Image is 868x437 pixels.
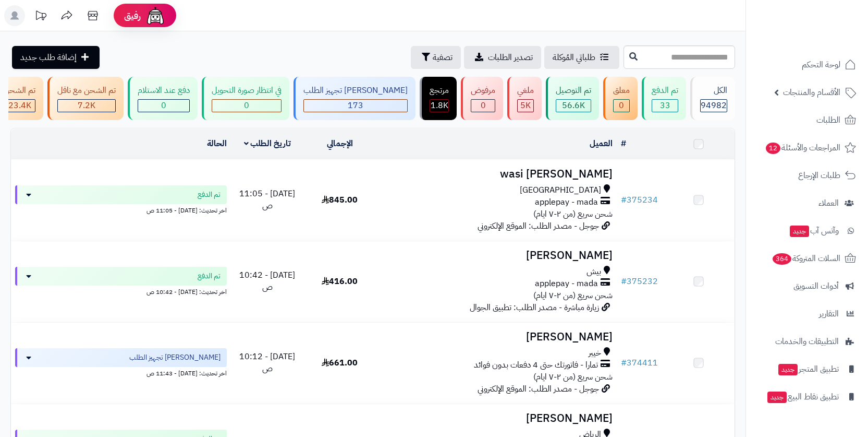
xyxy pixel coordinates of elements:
a: ملغي 5K [505,77,544,120]
span: أدوات التسويق [793,279,839,293]
span: 7.2K [78,99,95,112]
span: طلبات الإرجاع [798,168,840,183]
span: العملاء [818,196,839,210]
a: تحديثات المنصة [28,5,54,29]
span: 845.00 [322,194,358,206]
span: تطبيق المتجر [777,362,839,376]
span: تم الدفع [198,271,221,281]
div: 0 [138,100,189,112]
span: جديد [790,226,809,237]
span: 0 [481,99,486,112]
a: العملاء [752,191,862,216]
span: [PERSON_NAME] تجهيز الطلب [129,352,221,363]
div: 4971 [518,100,533,112]
a: # [621,137,626,150]
a: #375232 [621,275,658,288]
span: المراجعات والأسئلة [765,140,840,155]
span: بيش [586,266,601,278]
span: 364 [772,253,792,265]
span: applepay - mada [535,278,598,290]
h3: [PERSON_NAME] [380,250,613,262]
span: 0 [619,99,624,112]
span: [GEOGRAPHIC_DATA] [520,184,601,196]
span: لوحة التحكم [802,57,840,72]
a: الطلبات [752,108,862,133]
span: التطبيقات والخدمات [775,334,839,349]
span: التقارير [819,306,839,321]
span: تم الدفع [198,190,221,200]
div: معلق [613,85,630,97]
span: جديد [767,392,787,403]
a: تصدير الطلبات [464,46,541,69]
span: 1.8K [431,99,448,112]
div: في انتظار صورة التحويل [212,85,282,97]
a: الحالة [207,137,227,150]
div: اخر تحديث: [DATE] - 10:42 ص [15,286,227,297]
span: وآتس آب [789,223,839,238]
div: 1811 [430,100,448,112]
div: دفع عند الاستلام [138,85,190,97]
a: #375234 [621,194,658,206]
div: مرتجع [430,85,449,97]
a: الإجمالي [327,137,353,150]
span: رفيق [124,9,141,22]
a: وآتس آبجديد [752,218,862,243]
h3: [PERSON_NAME] [380,331,613,343]
a: العميل [590,137,613,150]
div: 0 [471,100,495,112]
span: 94982 [701,99,727,112]
span: 173 [348,99,363,112]
div: 0 [614,100,629,112]
span: 33 [660,99,670,112]
span: زيارة مباشرة - مصدر الطلب: تطبيق الجوال [470,301,599,314]
span: [DATE] - 11:05 ص [239,187,295,212]
div: 56620 [556,100,591,112]
div: [PERSON_NAME] تجهيز الطلب [303,85,408,97]
div: تم التوصيل [556,85,591,97]
span: # [621,357,627,369]
div: 7223 [58,100,115,112]
div: 23422 [4,100,35,112]
img: logo-2.png [797,8,858,30]
div: الكل [700,85,727,97]
span: خيبر [589,347,601,359]
span: [DATE] - 10:12 ص [239,350,295,375]
div: تم الشحن مع ناقل [57,85,116,97]
a: إضافة طلب جديد [12,46,100,69]
a: التقارير [752,301,862,326]
a: دفع عند الاستلام 0 [126,77,200,120]
a: تطبيق نقاط البيعجديد [752,384,862,409]
span: 416.00 [322,275,358,288]
a: طلبات الإرجاع [752,163,862,188]
span: # [621,194,627,206]
div: اخر تحديث: [DATE] - 11:05 ص [15,204,227,215]
span: 0 [244,99,249,112]
span: 0 [161,99,166,112]
div: تم الدفع [652,85,678,97]
span: السلات المتروكة [772,251,840,266]
span: تطبيق نقاط البيع [766,389,839,404]
a: معلق 0 [601,77,640,120]
a: #374411 [621,357,658,369]
h3: [PERSON_NAME] [380,412,613,424]
span: إضافة طلب جديد [20,51,77,64]
span: الطلبات [816,113,840,127]
a: الكل94982 [688,77,737,120]
img: ai-face.png [145,5,166,26]
div: 33 [652,100,678,112]
a: المراجعات والأسئلة12 [752,135,862,160]
a: أدوات التسويق [752,274,862,299]
span: شحن سريع (من ٢-٧ ايام) [533,371,613,383]
div: تم الشحن [4,85,35,97]
span: 5K [520,99,531,112]
a: تم التوصيل 56.6K [544,77,601,120]
span: تصفية [433,51,453,64]
a: تم الدفع 33 [640,77,688,120]
a: تم الشحن مع ناقل 7.2K [45,77,126,120]
div: اخر تحديث: [DATE] - 11:43 ص [15,367,227,378]
div: مرفوض [471,85,495,97]
span: [DATE] - 10:42 ص [239,269,295,293]
a: طلباتي المُوكلة [544,46,619,69]
div: 0 [212,100,281,112]
span: 661.00 [322,357,358,369]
